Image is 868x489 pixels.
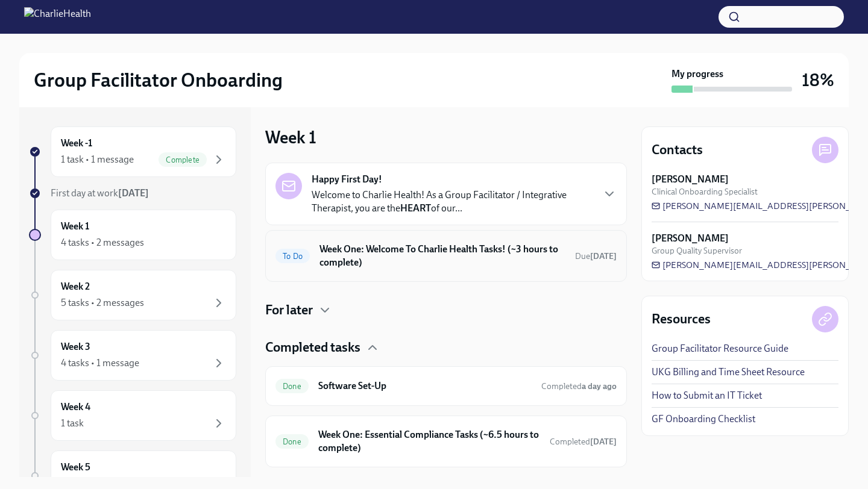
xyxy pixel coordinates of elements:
[265,338,360,357] h4: Completed tasks
[318,428,540,455] h6: Week One: Essential Compliance Tasks (~6.5 hours to complete)
[541,381,617,392] span: September 16th, 2025 20:30
[312,173,382,186] strong: Happy First Day!
[29,330,236,381] a: Week 34 tasks • 1 message
[590,251,617,261] strong: [DATE]
[61,400,90,414] h6: Week 4
[275,240,617,272] a: To DoWeek One: Welcome To Charlie Health Tasks! (~3 hours to complete)Due[DATE]
[265,301,627,319] div: For later
[652,186,758,198] span: Clinical Onboarding Specialist
[318,379,532,393] h6: Software Set-Up
[400,202,431,214] strong: HEART
[275,252,310,261] span: To Do
[652,141,703,159] h4: Contacts
[29,187,236,200] a: First day at work[DATE]
[541,381,617,391] span: Completed
[29,270,236,320] a: Week 25 tasks • 2 messages
[671,67,723,81] strong: My progress
[61,340,90,354] h6: Week 3
[575,251,617,262] span: September 22nd, 2025 09:00
[652,173,729,186] strong: [PERSON_NAME]
[265,301,313,319] h4: For later
[29,126,236,177] a: Week -11 task • 1 messageComplete
[319,243,565,269] h6: Week One: Welcome To Charlie Health Tasks! (~3 hours to complete)
[575,251,617,261] span: Due
[61,461,90,474] h6: Week 5
[51,187,149,199] span: First day at work
[159,155,207,164] span: Complete
[652,413,755,426] a: GF Onboarding Checklist
[265,126,316,148] h3: Week 1
[275,376,617,396] a: DoneSoftware Set-UpCompleteda day ago
[652,310,711,328] h4: Resources
[550,437,617,447] span: Completed
[61,417,84,430] div: 1 task
[61,357,139,370] div: 4 tasks • 1 message
[265,338,627,357] div: Completed tasks
[61,280,90,293] h6: Week 2
[652,232,729,245] strong: [PERSON_NAME]
[118,187,149,199] strong: [DATE]
[29,210,236,260] a: Week 14 tasks • 2 messages
[29,390,236,441] a: Week 41 task
[275,437,309,446] span: Done
[61,296,144,310] div: 5 tasks • 2 messages
[275,382,309,391] span: Done
[652,389,762,402] a: How to Submit an IT Ticket
[550,436,617,447] span: September 17th, 2025 21:24
[590,437,617,447] strong: [DATE]
[61,137,92,150] h6: Week -1
[312,188,593,215] p: Welcome to Charlie Health! As a Group Facilitator / Integrative Therapist, you are the of our...
[802,69,834,91] h3: 18%
[61,220,89,233] h6: Week 1
[652,366,805,379] a: UKG Billing and Time Sheet Resource
[34,68,283,92] h2: Group Facilitator Onboarding
[652,342,788,355] a: Group Facilitator Resource Guide
[652,245,742,257] span: Group Quality Supervisor
[582,381,617,391] strong: a day ago
[24,7,91,26] img: CharlieHealth
[61,236,144,249] div: 4 tasks • 2 messages
[61,153,134,166] div: 1 task • 1 message
[275,426,617,457] a: DoneWeek One: Essential Compliance Tasks (~6.5 hours to complete)Completed[DATE]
